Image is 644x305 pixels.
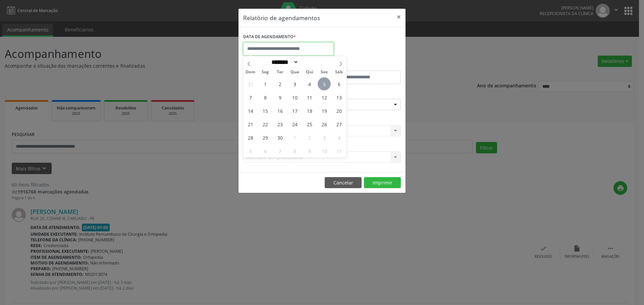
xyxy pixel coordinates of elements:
[318,118,331,131] span: Setembro 26, 2025
[243,70,258,74] span: Dom
[303,104,316,117] span: Setembro 18, 2025
[244,104,257,117] span: Setembro 14, 2025
[288,144,301,157] span: Outubro 8, 2025
[318,131,331,144] span: Outubro 3, 2025
[273,118,286,131] span: Setembro 23, 2025
[288,118,301,131] span: Setembro 24, 2025
[318,77,331,90] span: Setembro 5, 2025
[288,104,301,117] span: Setembro 17, 2025
[303,131,316,144] span: Outubro 2, 2025
[259,131,272,144] span: Setembro 29, 2025
[244,144,257,157] span: Outubro 5, 2025
[273,70,287,74] span: Ter
[287,70,302,74] span: Qua
[259,104,272,117] span: Setembro 15, 2025
[273,77,286,90] span: Setembro 2, 2025
[332,144,345,157] span: Outubro 11, 2025
[258,70,273,74] span: Seg
[318,91,331,104] span: Setembro 12, 2025
[244,91,257,104] span: Setembro 7, 2025
[288,91,301,104] span: Setembro 10, 2025
[392,9,406,25] button: Close
[244,118,257,131] span: Setembro 21, 2025
[288,77,301,90] span: Setembro 3, 2025
[243,32,296,42] label: DATA DE AGENDAMENTO
[332,104,345,117] span: Setembro 20, 2025
[259,77,272,90] span: Setembro 1, 2025
[364,177,401,188] button: Imprimir
[273,144,286,157] span: Outubro 7, 2025
[303,77,316,90] span: Setembro 4, 2025
[273,131,286,144] span: Setembro 30, 2025
[244,77,257,90] span: Agosto 31, 2025
[269,59,299,66] select: Month
[259,118,272,131] span: Setembro 22, 2025
[303,91,316,104] span: Setembro 11, 2025
[243,13,320,22] h5: Relatório de agendamentos
[244,131,257,144] span: Setembro 28, 2025
[332,118,345,131] span: Setembro 27, 2025
[325,177,362,188] button: Cancelar
[259,144,272,157] span: Outubro 6, 2025
[332,91,345,104] span: Setembro 13, 2025
[332,70,346,74] span: Sáb
[302,70,317,74] span: Qui
[303,118,316,131] span: Setembro 25, 2025
[332,131,345,144] span: Outubro 4, 2025
[303,144,316,157] span: Outubro 9, 2025
[332,77,345,90] span: Setembro 6, 2025
[318,104,331,117] span: Setembro 19, 2025
[317,70,332,74] span: Sex
[273,91,286,104] span: Setembro 9, 2025
[318,144,331,157] span: Outubro 10, 2025
[299,59,321,66] input: Year
[259,91,272,104] span: Setembro 8, 2025
[324,60,401,71] label: ATÉ
[273,104,286,117] span: Setembro 16, 2025
[288,131,301,144] span: Outubro 1, 2025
